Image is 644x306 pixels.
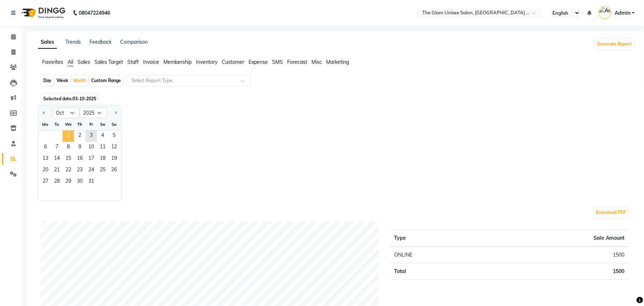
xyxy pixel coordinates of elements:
span: 23 [74,165,85,176]
div: Custom Range [89,76,123,86]
span: Marketing [326,59,349,65]
span: 25 [97,165,108,176]
span: 16 [74,153,85,165]
div: Monday, October 13, 2025 [40,153,51,165]
span: 10 [85,142,97,153]
div: Wednesday, October 22, 2025 [63,165,74,176]
div: Sa [97,119,108,130]
span: 8 [63,142,74,153]
button: Previous month [41,107,47,119]
span: 03-10-2025 [73,96,96,101]
a: Trends [65,39,81,45]
td: 1500 [487,247,629,263]
span: 19 [108,153,120,165]
div: Saturday, October 4, 2025 [97,130,108,142]
div: Sunday, October 19, 2025 [108,153,120,165]
td: ONLINE [390,247,487,263]
span: 27 [40,176,51,188]
span: Sales Target [94,59,123,65]
span: Customer [222,59,244,65]
button: Download PDF [594,207,628,217]
a: Comparison [120,39,148,45]
div: Saturday, October 18, 2025 [97,153,108,165]
div: Day [41,76,53,86]
div: Tuesday, October 7, 2025 [51,142,63,153]
span: 26 [108,165,120,176]
div: Saturday, October 25, 2025 [97,165,108,176]
div: Tuesday, October 21, 2025 [51,165,63,176]
select: Select month [53,107,80,118]
select: Select year [80,107,107,118]
span: 1 [63,130,74,142]
span: 31 [85,176,97,188]
div: Saturday, October 11, 2025 [97,142,108,153]
div: We [63,119,74,130]
span: Inventory [196,59,217,65]
div: Monday, October 27, 2025 [40,176,51,188]
span: SMS [272,59,283,65]
span: Invoice [143,59,159,65]
span: 17 [85,153,97,165]
div: Thursday, October 9, 2025 [74,142,85,153]
td: 1500 [487,263,629,280]
div: Monday, October 6, 2025 [40,142,51,153]
span: 13 [40,153,51,165]
div: Thursday, October 2, 2025 [74,130,85,142]
span: Favorites [42,59,63,65]
img: logo [18,3,67,23]
div: Sunday, October 26, 2025 [108,165,120,176]
div: Thursday, October 16, 2025 [74,153,85,165]
div: Thursday, October 30, 2025 [74,176,85,188]
span: All [68,59,73,65]
div: Wednesday, October 1, 2025 [63,130,74,142]
div: Sunday, October 5, 2025 [108,130,120,142]
a: Sales [38,36,57,49]
span: 20 [40,165,51,176]
span: Expense [249,59,268,65]
div: Tuesday, October 14, 2025 [51,153,63,165]
span: 5 [108,130,120,142]
span: 15 [63,153,74,165]
span: Admin [615,9,630,17]
span: 2 [74,130,85,142]
span: Staff [127,59,139,65]
b: 08047224946 [79,3,110,23]
div: Friday, October 10, 2025 [85,142,97,153]
span: 12 [108,142,120,153]
span: 21 [51,165,63,176]
span: 14 [51,153,63,165]
div: Monday, October 20, 2025 [40,165,51,176]
div: Friday, October 3, 2025 [85,130,97,142]
span: 30 [74,176,85,188]
th: Sale Amount [487,230,629,247]
div: Friday, October 17, 2025 [85,153,97,165]
span: 22 [63,165,74,176]
span: 24 [85,165,97,176]
button: Generate Report [595,39,634,49]
span: 7 [51,142,63,153]
span: 4 [97,130,108,142]
div: Th [74,119,85,130]
span: Selected date: [41,94,98,103]
span: 18 [97,153,108,165]
th: Type [390,230,487,247]
div: Wednesday, October 15, 2025 [63,153,74,165]
div: Tu [51,119,63,130]
span: 9 [74,142,85,153]
div: Fr [85,119,97,130]
button: Next month [113,107,118,119]
a: Feedback [89,39,112,45]
td: Total [390,263,487,280]
div: Mo [40,119,51,130]
div: Wednesday, October 29, 2025 [63,176,74,188]
span: Membership [163,59,192,65]
span: 11 [97,142,108,153]
span: 3 [85,130,97,142]
div: Friday, October 31, 2025 [85,176,97,188]
div: Sunday, October 12, 2025 [108,142,120,153]
span: Misc [311,59,322,65]
div: Wednesday, October 8, 2025 [63,142,74,153]
span: 6 [40,142,51,153]
div: Tuesday, October 28, 2025 [51,176,63,188]
div: Su [108,119,120,130]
